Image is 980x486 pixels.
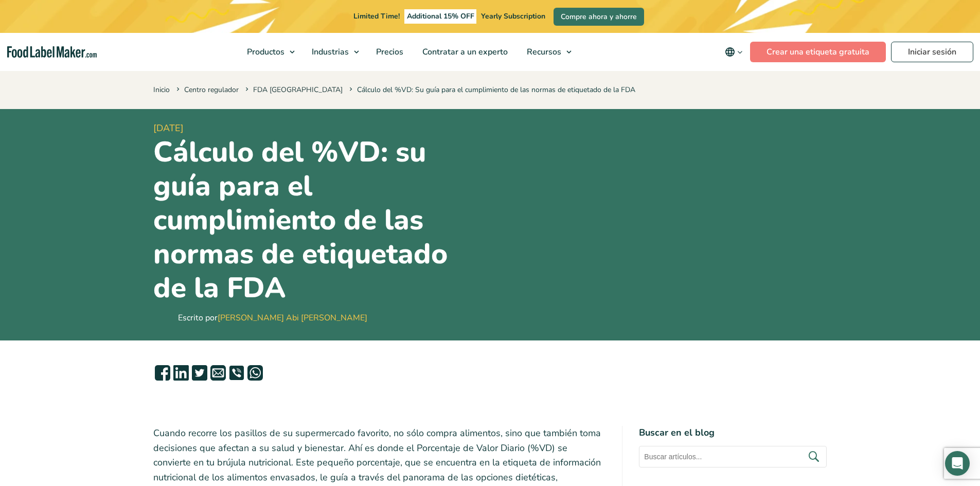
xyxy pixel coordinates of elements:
span: Limited Time! [353,11,400,21]
a: FDA [GEOGRAPHIC_DATA] [253,85,343,95]
span: Contratar a un experto [419,46,509,58]
img: Maria Abi Hanna - Etiquetadora de alimentos [153,308,174,328]
span: Cálculo del %VD: Su guía para el cumplimiento de las normas de etiquetado de la FDA [347,85,635,95]
a: Industrias [302,33,364,71]
a: Precios [367,33,411,71]
span: Productos [244,46,286,58]
span: Yearly Subscription [481,11,545,21]
span: Precios [373,46,404,58]
h4: Buscar en el blog [639,426,827,440]
a: Contratar a un experto [413,33,515,71]
span: Industrias [309,46,350,58]
span: [DATE] [153,121,486,135]
span: Additional 15% OFF [404,9,477,24]
a: Productos [238,33,300,71]
a: Recursos [518,33,577,71]
div: Escrito por [178,312,367,324]
div: Open Intercom Messenger [945,451,970,476]
a: Centro regulador [184,85,239,95]
a: [PERSON_NAME] Abi [PERSON_NAME] [218,312,367,323]
span: Recursos [524,46,562,58]
a: Iniciar sesión [891,42,973,62]
h1: Cálculo del %VD: su guía para el cumplimiento de las normas de etiquetado de la FDA [153,135,486,305]
input: Buscar artículos... [639,446,827,467]
a: Crear una etiqueta gratuita [750,42,886,62]
a: Inicio [153,85,170,95]
a: Compre ahora y ahorre [554,8,644,26]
